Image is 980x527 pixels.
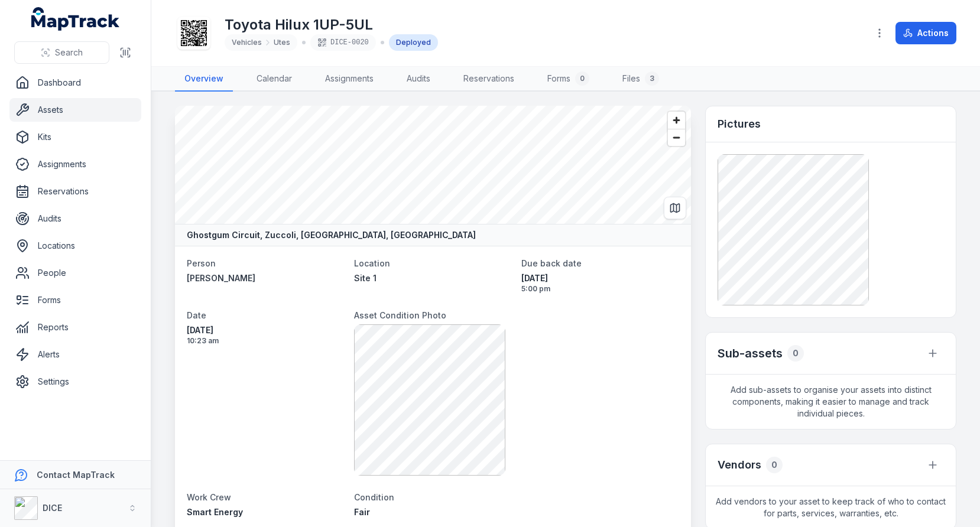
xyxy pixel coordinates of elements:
[9,288,141,312] a: Forms
[354,272,512,284] a: Site 1
[538,67,599,92] a: Forms0
[787,345,804,362] div: 0
[247,67,301,92] a: Calendar
[187,310,206,320] span: Date
[9,180,141,203] a: Reservations
[37,470,115,480] strong: Contact MapTrack
[232,38,262,47] span: Vehicles
[354,492,394,502] span: Condition
[354,310,446,320] span: Asset Condition Photo
[454,67,524,92] a: Reservations
[521,272,679,294] time: 26/09/2025, 5:00:00 pm
[14,41,109,64] button: Search
[718,345,783,362] h2: Sub-assets
[175,106,691,224] canvas: Map
[187,258,216,268] span: Person
[9,261,141,285] a: People
[718,457,761,473] h3: Vendors
[274,38,290,47] span: Utes
[706,375,956,429] span: Add sub-assets to organise your assets into distinct components, making it easier to manage and t...
[766,457,783,473] div: 0
[187,229,476,241] strong: Ghostgum Circuit, Zuccoli, [GEOGRAPHIC_DATA], [GEOGRAPHIC_DATA]
[389,34,438,51] div: Deployed
[521,284,679,294] span: 5:00 pm
[187,272,345,284] a: [PERSON_NAME]
[9,125,141,149] a: Kits
[613,67,669,92] a: Files3
[397,67,440,92] a: Audits
[354,507,370,517] span: Fair
[175,67,233,92] a: Overview
[895,22,956,44] button: Actions
[521,258,582,268] span: Due back date
[354,273,377,283] span: Site 1
[354,258,390,268] span: Location
[187,507,243,517] span: Smart Energy
[668,129,685,146] button: Zoom out
[9,343,141,366] a: Alerts
[225,15,438,34] h1: Toyota Hilux 1UP-5UL
[187,492,231,502] span: Work Crew
[9,207,141,230] a: Audits
[187,324,345,336] span: [DATE]
[9,370,141,393] a: Settings
[55,47,83,58] span: Search
[9,98,141,122] a: Assets
[9,152,141,176] a: Assignments
[521,272,679,284] span: [DATE]
[187,324,345,346] time: 09/09/2025, 10:23:06 am
[316,67,383,92] a: Assignments
[310,34,376,51] div: DICE-0020
[575,71,589,86] div: 0
[9,71,141,95] a: Dashboard
[31,7,120,31] a: MapTrack
[43,503,62,513] strong: DICE
[187,336,345,346] span: 10:23 am
[664,197,686,219] button: Switch to Map View
[668,112,685,129] button: Zoom in
[9,315,141,339] a: Reports
[9,234,141,258] a: Locations
[718,116,761,132] h3: Pictures
[645,71,659,86] div: 3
